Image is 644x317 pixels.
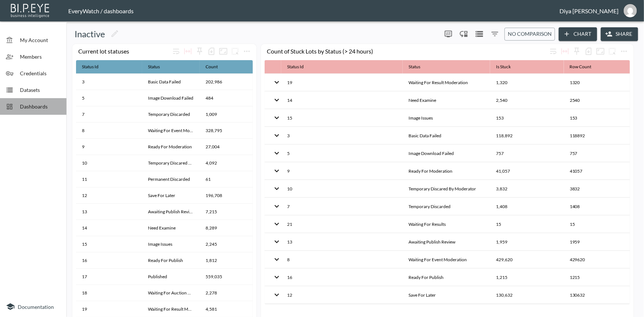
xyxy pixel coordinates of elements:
[76,106,142,123] th: 7
[403,92,490,109] th: Need Examine
[564,145,630,162] th: 757
[76,269,142,285] th: 17
[110,29,119,38] svg: Edit
[281,162,403,180] th: 9
[403,162,490,180] th: Ready For Moderation
[490,74,564,91] th: 1,320
[142,74,200,90] th: Basic Data Failed
[142,269,200,285] th: Published
[496,62,520,71] span: Is Stuck
[200,90,253,106] th: 484
[281,198,403,215] th: 7
[170,45,182,57] div: Wrap text
[403,198,490,215] th: Temporary Discarded
[473,28,485,40] button: Datasets
[76,123,142,139] th: 8
[75,28,105,40] h5: Inactive
[564,198,630,215] th: 1408
[20,36,61,44] span: My Account
[142,90,200,106] th: Image Download Failed
[148,62,160,71] div: Status
[490,109,564,127] th: 153
[559,45,571,57] div: Toggle table layout between fixed and auto (default: auto)
[206,62,227,71] span: Count
[403,216,490,233] th: Waiting For Results
[606,47,618,54] span: Attach chart to a group
[6,302,61,311] a: Documentation
[601,27,638,41] button: Share
[564,162,630,180] th: 41057
[142,139,200,155] th: Ready For Moderation
[618,45,630,57] button: more
[490,162,564,180] th: 41,057
[409,62,430,71] span: Status
[18,304,54,310] span: Documentation
[76,155,142,171] th: 10
[564,92,630,109] th: 2540
[76,236,142,252] th: 15
[490,286,564,304] th: 130,632
[76,252,142,269] th: 16
[271,271,283,283] button: expand row
[403,251,490,268] th: Waiting For Event Moderation
[490,198,564,215] th: 1,408
[281,109,403,127] th: 15
[458,28,470,40] div: Enable/disable chart dragging
[200,171,253,187] th: 61
[271,182,283,195] button: expand row
[287,62,304,71] div: Status Id
[182,45,194,57] div: Toggle table layout between fixed and auto (default: auto)
[564,127,630,144] th: 118892
[271,235,283,248] button: expand row
[76,74,142,90] th: 3
[281,74,403,91] th: 19
[595,45,606,57] button: Fullscreen
[442,28,454,40] span: Display settings
[508,30,552,39] span: No comparison
[271,289,283,301] button: expand row
[82,62,99,71] div: Status Id
[20,53,61,61] span: Members
[403,233,490,251] th: Awaiting Publish Review
[281,145,403,162] th: 5
[206,62,218,71] div: Count
[287,62,313,71] span: Status Id
[20,86,61,94] span: Datasets
[142,187,200,204] th: Save For Later
[490,127,564,144] th: 118,892
[559,7,619,14] div: Diya [PERSON_NAME]
[504,28,555,41] button: No comparison
[281,180,403,197] th: 10
[403,109,490,127] th: Image Issues
[142,106,200,123] th: Temporary Discarded
[403,180,490,197] th: Temporary Discared By Moderator
[241,45,253,57] button: more
[142,236,200,252] th: Image Issues
[271,218,283,230] button: expand row
[624,4,637,17] img: a8099f9e021af5dd6201337a867d9ae6
[619,2,642,20] button: diya@everywatch.com
[200,204,253,220] th: 7,215
[20,69,61,77] span: Credentials
[570,62,601,71] span: Row Count
[403,74,490,91] th: Waiting For Result Moderation
[200,106,253,123] th: 1,009
[281,269,403,286] th: 16
[409,62,420,71] div: Status
[142,204,200,220] th: Awaiting Publish Review
[142,220,200,236] th: Need Examine
[564,269,630,286] th: 1215
[142,123,200,139] th: Waiting For Event Moderation
[271,200,283,213] button: expand row
[281,216,403,233] th: 21
[68,7,559,14] div: EveryWatch / dashboards
[142,252,200,269] th: Ready For Publish
[217,45,229,57] button: Fullscreen
[564,74,630,91] th: 1320
[200,269,253,285] th: 559,035
[281,251,403,268] th: 8
[9,2,52,18] img: bipeye-logo
[20,103,61,110] span: Dashboards
[200,236,253,252] th: 2,245
[271,147,283,159] button: expand row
